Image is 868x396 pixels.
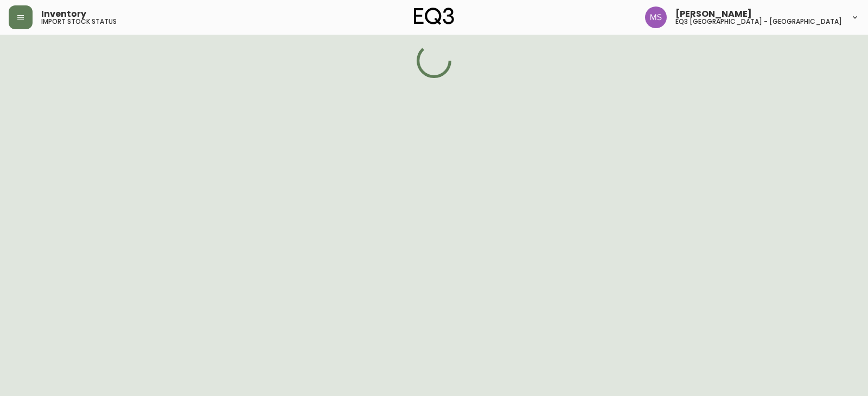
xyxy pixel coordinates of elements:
[675,10,752,18] span: [PERSON_NAME]
[41,18,117,25] h5: import stock status
[645,7,667,28] img: 1b6e43211f6f3cc0b0729c9049b8e7af
[41,10,86,18] span: Inventory
[414,8,454,25] img: logo
[675,18,842,25] h5: eq3 [GEOGRAPHIC_DATA] - [GEOGRAPHIC_DATA]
